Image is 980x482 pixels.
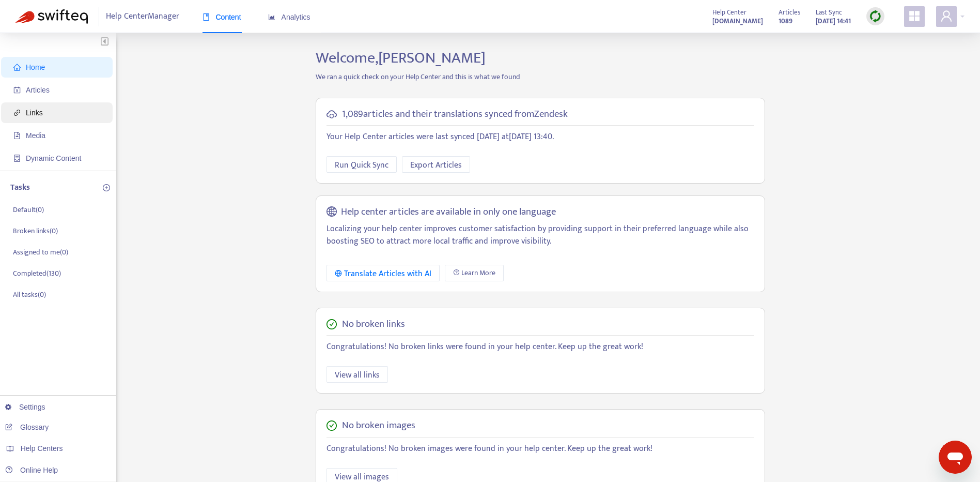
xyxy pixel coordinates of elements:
[410,159,462,172] span: Export Articles
[13,86,21,94] span: account-book
[342,420,415,432] h5: No broken images
[21,444,63,453] span: Help Centers
[106,7,179,26] span: Help Center Manager
[335,267,431,280] div: Translate Articles with AI
[341,206,556,218] h5: Help center articles are available in only one language
[712,15,763,27] a: [DOMAIN_NAME]
[13,64,21,71] span: home
[26,63,45,71] span: Home
[26,109,43,117] span: Links
[335,159,388,172] span: Run Quick Sync
[13,247,68,258] p: Assigned to me ( 0 )
[326,443,754,455] p: Congratulations! No broken images were found in your help center. Keep up the great work!
[326,109,337,119] span: cloud-sync
[308,71,773,82] p: We ran a quick check on your Help Center and this is what we found
[908,10,921,22] span: appstore
[203,13,210,21] span: book
[13,109,21,116] span: link
[326,366,388,383] button: View all links
[326,319,337,329] span: check-circle
[13,289,46,300] p: All tasks ( 0 )
[326,156,397,173] button: Run Quick Sync
[326,131,754,143] p: Your Help Center articles were last synced [DATE] at [DATE] 13:40 .
[342,109,568,120] h5: 1,089 articles and their translations synced from Zendesk
[779,16,792,27] strong: 1089
[13,204,44,215] p: Default ( 0 )
[13,268,61,279] p: Completed ( 130 )
[268,13,310,21] span: Analytics
[13,155,21,162] span: container
[712,7,746,18] span: Help Center
[26,86,50,94] span: Articles
[326,420,337,431] span: check-circle
[13,132,21,139] span: file-image
[335,369,380,382] span: View all links
[5,466,58,474] a: Online Help
[5,423,49,431] a: Glossary
[779,7,800,18] span: Articles
[342,319,405,330] h5: No broken links
[816,7,842,18] span: Last Sync
[402,156,470,173] button: Export Articles
[326,223,754,248] p: Localizing your help center improves customer satisfaction by providing support in their preferre...
[869,10,882,23] img: sync.dc5367851b00ba804db3.png
[326,265,440,281] button: Translate Articles with AI
[939,441,972,474] iframe: Button to launch messaging window
[13,225,58,236] p: Broken links ( 0 )
[203,13,241,21] span: Content
[26,154,81,162] span: Dynamic Content
[316,45,486,71] span: Welcome, [PERSON_NAME]
[15,9,88,24] img: Swifteq
[940,10,953,22] span: user
[816,16,851,27] strong: [DATE] 14:41
[10,182,30,194] p: Tasks
[103,184,110,191] span: plus-circle
[445,265,504,281] a: Learn More
[26,131,45,140] span: Media
[326,341,754,353] p: Congratulations! No broken links were found in your help center. Keep up the great work!
[268,13,275,21] span: area-chart
[5,403,45,411] a: Settings
[461,267,495,279] span: Learn More
[326,206,337,218] span: global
